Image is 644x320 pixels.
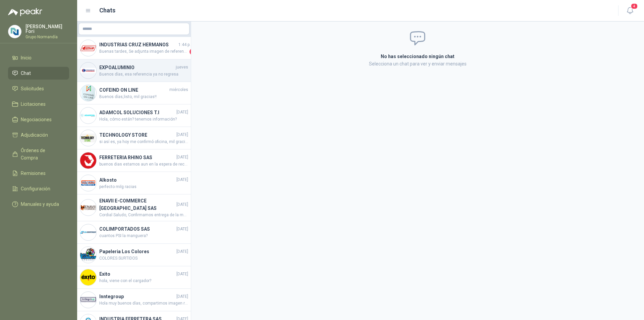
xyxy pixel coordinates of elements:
[80,130,96,146] img: Company Logo
[176,201,188,208] span: [DATE]
[99,86,168,94] h4: COFEIND ON LINE
[176,154,188,161] span: [DATE]
[99,248,175,255] h4: Papeleria Los Colores
[8,82,69,95] a: Solicitudes
[77,244,191,266] a: Company LogoPapeleria Los Colores[DATE]COLORES SURTIDOS
[99,154,175,161] h4: FERRETERIA RHINO SAS
[8,98,69,110] a: Licitaciones
[99,255,188,262] span: COLORES SURTIDOS
[25,35,69,39] p: Grupo Normandía
[99,184,188,190] span: perfecto milg racias
[8,144,69,164] a: Órdenes de Compra
[99,116,188,123] span: Hola, cómo están? tenemos información?
[301,60,535,67] p: Selecciona un chat para ver y enviar mensajes
[77,221,191,244] a: Company LogoCOLIMPORTADOS SAS[DATE]cuantos PSI la manguera?
[77,127,191,149] a: Company LogoTECHNOLOGY STORE[DATE]si así es, ya hoy me confirmó oficina, mil gracias
[21,185,50,192] span: Configuración
[99,212,188,218] span: Cordial Saludo, Confirmamos entrega de la mercancia.
[80,247,96,263] img: Company Logo
[8,25,21,38] img: Company Logo
[80,224,96,240] img: Company Logo
[21,200,59,208] span: Manuales y ayuda
[99,176,175,184] h4: Alkosto
[21,54,32,61] span: Inicio
[176,177,188,183] span: [DATE]
[80,40,96,56] img: Company Logo
[21,116,52,123] span: Negociaciones
[8,8,42,16] img: Logo peakr
[80,152,96,169] img: Company Logo
[8,67,69,80] a: Chat
[77,194,191,221] a: Company LogoENAVII E-COMMERCE [GEOGRAPHIC_DATA] SAS[DATE]Cordial Saludo, Confirmamos entrega de l...
[99,197,175,212] h4: ENAVII E-COMMERCE [GEOGRAPHIC_DATA] SAS
[99,161,188,168] span: buenos dias estamos aun en la espera de recepción del pedido, por favor me pueden indicar cuando ...
[21,170,46,177] span: Remisiones
[80,269,96,285] img: Company Logo
[99,225,175,233] h4: COLIMPORTADOS SAS
[21,131,48,139] span: Adjudicación
[631,3,638,9] span: 4
[99,300,188,307] span: Hola muy buenos días, compartimos imagen requerida.
[99,109,175,116] h4: ADAMCOL SOLUCIONES T.I
[8,113,69,126] a: Negociaciones
[8,129,69,141] a: Adjudicación
[21,147,63,162] span: Órdenes de Compra
[77,289,191,311] a: Company LogoInntegroup[DATE]Hola muy buenos días, compartimos imagen requerida.
[176,109,188,116] span: [DATE]
[80,175,96,191] img: Company Logo
[21,100,46,108] span: Licitaciones
[77,37,191,59] a: Company LogoINDUSTRIAS CRUZ HERMANOS1:44 p. m.Buenas tardes, Se adjunta imagen de referencia de c...
[176,64,188,71] span: jueves
[99,278,188,284] span: hola, viene con el cargador?
[169,87,188,93] span: miércoles
[8,182,69,195] a: Configuración
[77,104,191,127] a: Company LogoADAMCOL SOLUCIONES T.I[DATE]Hola, cómo están? tenemos información?
[80,199,96,216] img: Company Logo
[77,172,191,194] a: Company LogoAlkosto[DATE]perfecto milg racias
[21,85,44,92] span: Solicitudes
[80,292,96,308] img: Company Logo
[8,167,69,180] a: Remisiones
[176,271,188,277] span: [DATE]
[99,139,188,145] span: si así es, ya hoy me confirmó oficina, mil gracias
[176,293,188,300] span: [DATE]
[190,48,196,55] span: 1
[8,51,69,64] a: Inicio
[99,64,174,71] h4: EXPOALUMINIO
[77,82,191,104] a: Company LogoCOFEIND ON LINEmiércolesBuenos días,listo, mil gracias!!
[21,70,31,77] span: Chat
[178,42,196,48] span: 1:44 p. m.
[77,59,191,82] a: Company LogoEXPOALUMINIOjuevesBuenos días, esa referencia ya no regresa
[176,248,188,255] span: [DATE]
[624,5,636,17] button: 4
[77,266,191,289] a: Company LogoExito[DATE]hola, viene con el cargador?
[99,233,188,239] span: cuantos PSI la manguera?
[8,198,69,211] a: Manuales y ayuda
[99,293,175,300] h4: Inntegroup
[80,62,96,79] img: Company Logo
[176,226,188,232] span: [DATE]
[176,132,188,138] span: [DATE]
[77,149,191,172] a: Company LogoFERRETERIA RHINO SAS[DATE]buenos dias estamos aun en la espera de recepción del pedid...
[80,85,96,101] img: Company Logo
[99,41,177,48] h4: INDUSTRIAS CRUZ HERMANOS
[99,71,188,78] span: Buenos días, esa referencia ya no regresa
[80,107,96,124] img: Company Logo
[301,53,535,60] h2: No has seleccionado ningún chat
[99,270,175,278] h4: Exito
[99,94,188,100] span: Buenos días,listo, mil gracias!!
[99,6,115,15] h1: Chats
[99,48,188,55] span: Buenas tardes, Se adjunta imagen de referencia de como quedaría el escritorio (pero el cotizado n...
[99,131,175,139] h4: TECHNOLOGY STORE
[25,24,69,34] p: [PERSON_NAME] Fori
